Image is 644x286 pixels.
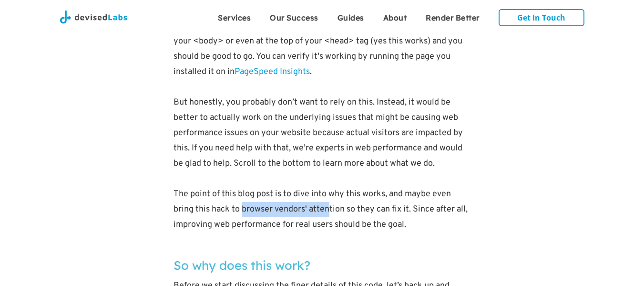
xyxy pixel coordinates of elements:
[174,233,471,248] p: ‍
[416,5,489,29] a: Render Better
[208,5,260,29] a: Services
[517,12,565,23] strong: Get in Touch
[174,255,471,275] h2: So why does this work?
[174,95,471,171] p: But honestly, you probably don’t want to rely on this. Instead, it would be better to actually wo...
[235,66,310,77] a: PageSpeed Insights
[374,5,417,29] a: About
[174,187,471,233] p: The point of this blog post is to dive into why this works, and maybe even bring this hack to bro...
[328,5,374,29] a: Guides
[260,5,328,29] a: Our Success
[499,9,584,26] a: Get in Touch
[174,3,471,80] p: If this is all you came here for, well that’s it. Insert that right at the start of your <body> o...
